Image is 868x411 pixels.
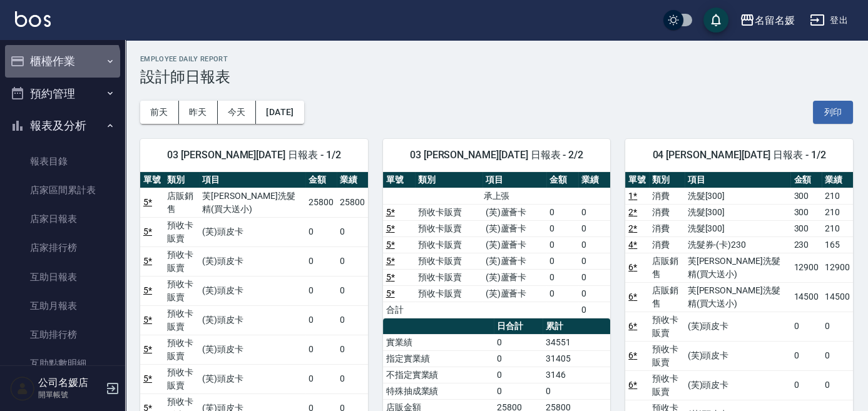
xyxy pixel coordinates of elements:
[305,305,337,335] td: 0
[546,269,578,285] td: 0
[5,109,120,142] button: 報表及分析
[649,236,684,253] td: 消費
[140,55,853,63] h2: Employee Daily Report
[164,172,199,188] th: 類別
[383,334,494,350] td: 實業績
[164,335,199,364] td: 預收卡販賣
[543,383,610,399] td: 0
[337,276,368,305] td: 0
[140,101,179,124] button: 前天
[546,172,578,188] th: 金額
[483,172,546,188] th: 項目
[5,78,120,110] button: 預約管理
[5,205,120,233] a: 店家日報表
[790,370,822,400] td: 0
[483,236,546,253] td: (芙)蘆薈卡
[822,253,853,282] td: 12900
[305,335,337,364] td: 0
[483,269,546,285] td: (芙)蘆薈卡
[398,149,596,161] span: 03 [PERSON_NAME][DATE] 日報表 - 2/2
[735,8,800,33] button: 名留名媛
[337,188,368,217] td: 25800
[543,367,610,383] td: 3146
[483,204,546,220] td: (芙)蘆薈卡
[305,217,337,246] td: 0
[337,305,368,335] td: 0
[790,220,822,236] td: 300
[649,172,684,188] th: 類別
[543,334,610,350] td: 34551
[337,364,368,393] td: 0
[790,312,822,341] td: 0
[5,263,120,292] a: 互助日報表
[546,285,578,302] td: 0
[38,389,102,400] p: 開單帳號
[546,253,578,269] td: 0
[199,172,305,188] th: 項目
[383,172,415,188] th: 單號
[164,246,199,276] td: 預收卡販賣
[685,188,791,204] td: 洗髮[300]
[822,204,853,220] td: 210
[483,285,546,302] td: (芙)蘆薈卡
[685,236,791,253] td: 洗髮券-(卡)230
[543,318,610,335] th: 累計
[199,276,305,305] td: (芙)頭皮卡
[790,188,822,204] td: 300
[155,149,353,161] span: 03 [PERSON_NAME][DATE] 日報表 - 1/2
[685,220,791,236] td: 洗髮[300]
[578,253,610,269] td: 0
[649,370,684,400] td: 預收卡販賣
[790,204,822,220] td: 300
[5,147,120,176] a: 報表目錄
[494,350,543,367] td: 0
[790,341,822,370] td: 0
[649,204,684,220] td: 消費
[546,220,578,236] td: 0
[494,318,543,335] th: 日合計
[790,236,822,253] td: 230
[199,246,305,276] td: (芙)頭皮卡
[38,377,102,389] h5: 公司名媛店
[685,253,791,282] td: 芙[PERSON_NAME]洗髮精(買大送小)
[256,101,304,124] button: [DATE]
[383,367,494,383] td: 不指定實業績
[415,285,483,302] td: 預收卡販賣
[822,282,853,312] td: 14500
[415,204,483,220] td: 預收卡販賣
[383,172,611,318] table: a dense table
[305,172,337,188] th: 金額
[578,172,610,188] th: 業績
[337,172,368,188] th: 業績
[199,305,305,335] td: (芙)頭皮卡
[805,9,853,32] button: 登出
[494,367,543,383] td: 0
[383,350,494,367] td: 指定實業績
[179,101,218,124] button: 昨天
[822,220,853,236] td: 210
[685,204,791,220] td: 洗髮[300]
[822,172,853,188] th: 業績
[305,246,337,276] td: 0
[415,253,483,269] td: 預收卡販賣
[685,282,791,312] td: 芙[PERSON_NAME]洗髮精(買大送小)
[337,335,368,364] td: 0
[483,220,546,236] td: (芙)蘆薈卡
[822,341,853,370] td: 0
[543,350,610,367] td: 31405
[494,383,543,399] td: 0
[15,11,51,27] img: Logo
[578,220,610,236] td: 0
[5,176,120,205] a: 店家區間累計表
[5,349,120,378] a: 互助點數明細
[199,217,305,246] td: (芙)頭皮卡
[415,236,483,253] td: 預收卡販賣
[578,302,610,318] td: 0
[10,376,35,401] img: Person
[5,45,120,78] button: 櫃檯作業
[649,341,684,370] td: 預收卡販賣
[649,220,684,236] td: 消費
[164,305,199,335] td: 預收卡販賣
[218,101,257,124] button: 今天
[5,233,120,262] a: 店家排行榜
